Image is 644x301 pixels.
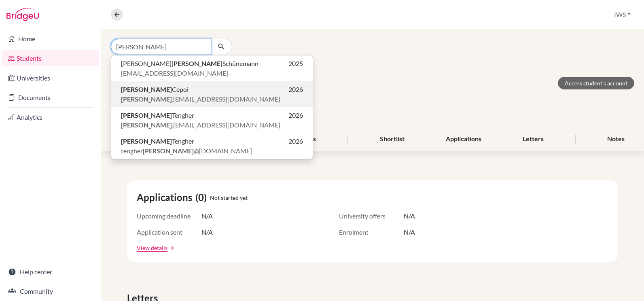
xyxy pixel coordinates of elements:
a: View details [137,244,167,252]
span: 2025 [288,59,303,68]
b: [PERSON_NAME] [121,95,172,103]
b: [PERSON_NAME] [121,111,172,119]
button: [PERSON_NAME]Tengher2026[PERSON_NAME].[EMAIL_ADDRESS][DOMAIN_NAME] [111,107,313,133]
div: Letters [513,127,553,151]
a: Students [2,50,99,66]
a: Documents [2,89,99,106]
button: [PERSON_NAME][PERSON_NAME]Schünemann2025[EMAIL_ADDRESS][DOMAIN_NAME] [111,55,313,81]
a: Community [2,283,99,299]
span: Enrolment [339,227,404,237]
b: [PERSON_NAME] [143,147,194,155]
div: Applications [436,127,491,151]
span: Tengher [121,136,194,146]
input: Find student by name... [111,39,211,54]
button: IWS [610,7,634,22]
span: University offers [339,211,404,221]
span: Upcoming deadline [137,211,201,221]
a: Analytics [2,109,99,125]
span: N/A [201,211,213,221]
div: Shortlist [370,127,414,151]
span: .[EMAIL_ADDRESS][DOMAIN_NAME] [121,94,280,104]
span: Not started yet [210,193,248,202]
span: (0) [195,190,210,205]
span: Tengher [121,110,194,120]
a: Home [2,31,99,47]
span: 2026 [288,110,303,120]
span: tengher @[DOMAIN_NAME] [121,146,252,156]
button: [PERSON_NAME]Tengher2026tengher[PERSON_NAME]@[DOMAIN_NAME] [111,133,313,159]
span: .[EMAIL_ADDRESS][DOMAIN_NAME] [121,120,280,130]
span: Cepoi [121,85,189,94]
b: [PERSON_NAME] [121,137,172,145]
b: [PERSON_NAME] [121,121,172,129]
span: N/A [201,227,213,237]
span: N/A [404,227,415,237]
a: Universities [2,70,99,86]
b: [PERSON_NAME] [172,59,222,67]
span: 2026 [288,136,303,146]
a: Help center [2,264,99,280]
span: [EMAIL_ADDRESS][DOMAIN_NAME] [121,68,228,78]
span: Application sent [137,227,201,237]
span: [PERSON_NAME] Schünemann [121,59,258,68]
b: [PERSON_NAME] [121,85,172,93]
span: N/A [404,211,415,221]
img: Bridge-U [6,8,39,21]
a: Access student's account [558,77,634,89]
span: 2026 [288,85,303,94]
button: [PERSON_NAME]Cepoi2026[PERSON_NAME].[EMAIL_ADDRESS][DOMAIN_NAME] [111,81,313,107]
a: arrow_forward [167,245,175,251]
div: Notes [597,127,634,151]
span: Applications [137,190,195,205]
